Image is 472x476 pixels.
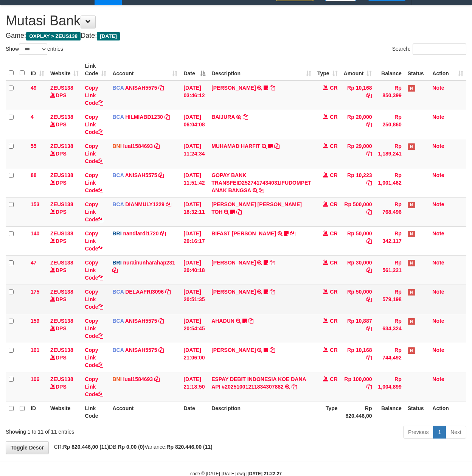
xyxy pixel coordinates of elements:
[375,372,404,401] td: Rp 1,004,899
[112,267,118,273] a: Copy nurainunharahap231 to clipboard
[50,143,73,149] a: ZEUS138
[408,85,415,92] span: Has Note
[50,201,73,207] a: ZEUS138
[47,285,82,314] td: DPS
[341,59,375,81] th: Amount: activate to sort column ascending
[85,260,103,281] a: Copy Link Code
[28,59,47,81] th: ID: activate to sort column ascending
[341,401,375,423] th: Rp 820.446,00
[211,143,260,149] a: MUHAMAD HARFIT
[123,230,158,236] a: nandiardi1720
[6,441,49,454] a: Toggle Descr
[63,444,109,450] strong: Rp 820.446,00 (11)
[166,444,212,450] strong: Rp 820.446,00 (11)
[47,372,82,401] td: DPS
[85,201,103,222] a: Copy Link Code
[408,347,415,354] span: Has Note
[31,114,34,120] span: 4
[211,85,256,91] a: [PERSON_NAME]
[366,384,372,390] a: Copy Rp 100,000 to clipboard
[446,426,466,439] a: Next
[6,44,63,55] label: Show entries
[211,201,302,215] a: [PERSON_NAME] [PERSON_NAME] TOH
[118,444,144,450] strong: Rp 0,00 (0)
[180,401,208,423] th: Date
[330,114,337,120] span: CR
[123,376,153,382] a: lual1584693
[180,285,208,314] td: [DATE] 20:51:35
[270,347,275,353] a: Copy HANRI ATMAWA to clipboard
[341,168,375,197] td: Rp 10,223
[50,114,73,120] a: ZEUS138
[123,260,175,266] a: nurainunharahap231
[6,425,191,436] div: Showing 1 to 11 of 11 entries
[6,13,466,28] h1: Mutasi Bank
[28,401,47,423] th: ID
[341,255,375,285] td: Rp 30,000
[243,114,248,120] a: Copy BAIJURA to clipboard
[50,85,73,91] a: ZEUS138
[31,230,39,236] span: 140
[211,172,311,193] a: GOPAY BANK TRANSFEID2527417434031IFUDOMPET ANAK BANGSA
[366,151,372,157] a: Copy Rp 29,000 to clipboard
[432,85,444,91] a: Note
[432,289,444,295] a: Note
[341,314,375,343] td: Rp 10,887
[433,426,446,439] a: 1
[330,318,337,324] span: CR
[47,314,82,343] td: DPS
[47,168,82,197] td: DPS
[330,201,337,207] span: CR
[31,347,39,353] span: 161
[366,121,372,128] a: Copy Rp 20,000 to clipboard
[165,289,171,295] a: Copy DELAAFRI3096 to clipboard
[47,110,82,139] td: DPS
[85,85,103,106] a: Copy Link Code
[31,376,39,382] span: 106
[180,255,208,285] td: [DATE] 20:40:18
[85,347,103,368] a: Copy Link Code
[366,355,372,361] a: Copy Rp 10,168 to clipboard
[180,226,208,255] td: [DATE] 20:16:17
[125,114,163,120] a: HILMIABD1230
[85,230,103,252] a: Copy Link Code
[112,318,124,324] span: BCA
[432,376,444,382] a: Note
[180,372,208,401] td: [DATE] 21:18:50
[158,318,164,324] a: Copy ANISAH5575 to clipboard
[270,85,275,91] a: Copy INA PAUJANAH to clipboard
[123,143,153,149] a: lual1584693
[6,32,466,40] h4: Game: Date:
[413,44,466,55] input: Search:
[375,343,404,372] td: Rp 744,492
[180,81,208,110] td: [DATE] 03:46:12
[408,143,415,150] span: Has Note
[85,318,103,339] a: Copy Link Code
[432,143,444,149] a: Note
[341,285,375,314] td: Rp 50,000
[50,230,73,236] a: ZEUS138
[366,209,372,215] a: Copy Rp 500,000 to clipboard
[375,168,404,197] td: Rp 1,001,462
[375,401,404,423] th: Balance
[31,143,37,149] span: 55
[341,139,375,168] td: Rp 29,000
[330,85,337,91] span: CR
[158,172,164,178] a: Copy ANISAH5575 to clipboard
[50,318,73,324] a: ZEUS138
[429,59,466,81] th: Action: activate to sort column ascending
[47,81,82,110] td: DPS
[112,260,121,266] span: BRI
[31,172,37,178] span: 88
[330,172,337,178] span: CR
[375,59,404,81] th: Balance
[405,59,430,81] th: Status
[31,201,39,207] span: 153
[405,401,430,423] th: Status
[432,318,444,324] a: Note
[97,32,120,40] span: [DATE]
[158,85,164,91] a: Copy ANISAH5575 to clipboard
[154,376,160,382] a: Copy lual1584693 to clipboard
[50,260,73,266] a: ZEUS138
[125,85,157,91] a: ANISAH5575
